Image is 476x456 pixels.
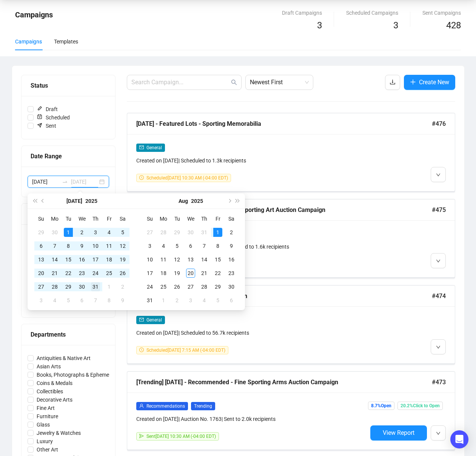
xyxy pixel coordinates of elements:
[146,434,216,439] span: Sent [DATE] 10:30 AM (-04:00 EDT)
[159,228,168,237] div: 28
[91,228,100,237] div: 3
[48,294,62,307] td: 2025-08-04
[37,255,46,264] div: 13
[34,253,48,266] td: 2025-07-13
[34,420,53,429] span: Glass
[145,228,154,237] div: 27
[393,20,398,31] span: 3
[102,266,116,280] td: 2025-07-25
[75,239,89,253] td: 2025-07-09
[50,241,59,250] div: 7
[131,78,230,87] input: Search Campaign...
[64,228,73,237] div: 1
[200,228,209,237] div: 31
[34,445,61,454] span: Other Art
[213,228,222,237] div: 1
[143,253,157,266] td: 2025-08-10
[227,228,236,237] div: 2
[179,193,188,209] button: Choose a month
[89,212,102,226] th: Th
[62,226,75,239] td: 2025-07-01
[48,239,62,253] td: 2025-07-07
[143,280,157,294] td: 2025-08-24
[410,79,416,85] span: plus
[227,296,236,305] div: 6
[184,212,197,226] th: We
[143,239,157,253] td: 2025-08-03
[211,226,225,239] td: 2025-08-01
[157,212,170,226] th: Mo
[34,379,75,387] span: Coins & Medals
[48,226,62,239] td: 2025-06-30
[136,415,367,423] div: Created on [DATE] | Auction No. 1763 | Sent to 2.0k recipients
[143,294,157,307] td: 2025-08-31
[34,113,73,122] span: Scheduled
[225,253,238,266] td: 2025-08-16
[50,255,59,264] div: 14
[211,266,225,280] td: 2025-08-22
[71,178,98,186] input: End date
[234,193,242,209] button: Next year (Control + right)
[170,212,184,226] th: Tu
[118,296,127,305] div: 9
[77,282,86,291] div: 30
[75,212,89,226] th: We
[390,79,396,85] span: download
[64,241,73,250] div: 8
[136,243,367,251] div: Created on [DATE] | Auction No. 1761 | Scheduled to 1.6k recipients
[89,266,102,280] td: 2025-07-24
[213,296,222,305] div: 5
[432,377,446,387] span: #473
[139,145,144,150] span: mail
[91,241,100,250] div: 10
[77,296,86,305] div: 6
[62,253,75,266] td: 2025-07-15
[118,228,127,237] div: 5
[145,241,154,250] div: 3
[143,212,157,226] th: Su
[139,434,144,438] span: send
[436,345,441,349] span: down
[225,266,238,280] td: 2025-08-23
[184,253,197,266] td: 2025-08-13
[213,269,222,278] div: 22
[231,79,237,85] span: search
[102,212,116,226] th: Fr
[170,253,184,266] td: 2025-08-12
[127,199,455,278] a: [Re-sent] [DATE] - Recommendations - Sporting Art Auction Campaign#475userRecommendationsResendCr...
[91,296,100,305] div: 7
[118,255,127,264] div: 19
[383,429,414,436] span: View Report
[34,404,58,412] span: Fine Art
[422,9,461,17] div: Sent Campaigns
[170,239,184,253] td: 2025-08-05
[397,402,443,410] span: 20.2% Click to Open
[173,228,182,237] div: 29
[186,296,195,305] div: 3
[77,241,86,250] div: 9
[213,282,222,291] div: 29
[64,269,73,278] div: 22
[62,179,68,185] span: to
[186,269,195,278] div: 20
[200,269,209,278] div: 21
[173,296,182,305] div: 2
[37,269,46,278] div: 20
[91,255,100,264] div: 17
[85,193,97,209] button: Choose a year
[37,228,46,237] div: 29
[197,294,211,307] td: 2025-09-04
[37,296,46,305] div: 3
[200,282,209,291] div: 28
[127,113,455,192] a: [DATE] - Featured Lots - Sporting Memorabilia#476mailGeneralCreated on [DATE]| Scheduled to 1.3k ...
[62,239,75,253] td: 2025-07-08
[116,239,129,253] td: 2025-07-12
[50,228,59,237] div: 30
[89,294,102,307] td: 2025-08-07
[34,371,117,379] span: Books, Photographs & Ephemera
[139,403,144,408] span: user
[102,294,116,307] td: 2025-08-08
[31,193,39,209] button: Last year (Control + left)
[346,9,398,17] div: Scheduled Campaigns
[77,269,86,278] div: 23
